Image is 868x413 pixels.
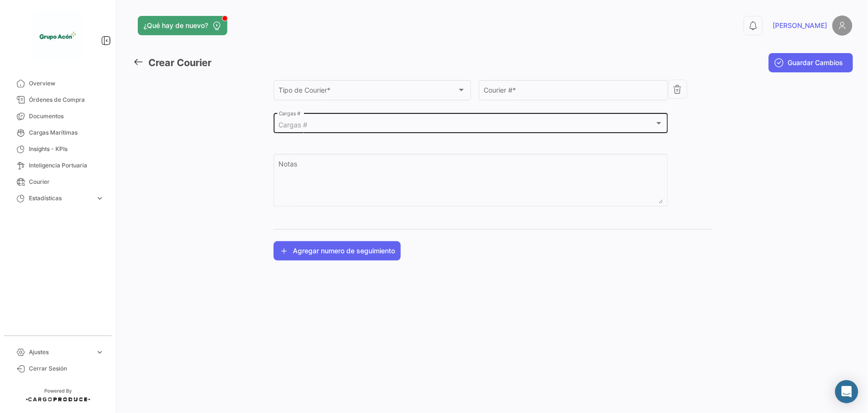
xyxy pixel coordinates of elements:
a: Órdenes de Compra [8,92,108,108]
button: Agregar numero de seguimiento [274,241,401,261]
mat-select-trigger: Cargas # [279,121,308,129]
span: Insights - KPIs [29,145,104,153]
span: [PERSON_NAME] [773,21,828,30]
span: Inteligencia Portuaria [29,161,104,170]
div: Abrir Intercom Messenger [835,380,858,403]
span: Cerrar Sesión [29,364,104,373]
span: Tipo de Courier * [279,88,458,96]
span: Órdenes de Compra [29,96,104,104]
span: ¿Qué hay de nuevo? [144,21,208,30]
span: Courier [29,178,104,186]
img: placeholder-user.png [832,15,853,36]
a: Documentos [8,108,108,124]
span: Estadísticas [29,194,92,203]
span: expand_more [95,348,104,357]
button: Guardar Cambios [769,53,853,72]
a: Inteligencia Portuaria [8,157,108,174]
a: Overview [8,75,108,92]
a: Cargas Marítimas [8,124,108,141]
span: Ajustes [29,348,92,357]
span: Cargas Marítimas [29,128,104,137]
a: Insights - KPIs [8,141,108,157]
button: ¿Qué hay de nuevo? [138,16,227,35]
img: 1f3d66c5-6a2d-4a07-a58d-3a8e9bbc88ff.jpeg [34,12,82,60]
a: Courier [8,174,108,190]
span: Guardar Cambios [788,58,843,68]
span: Overview [29,79,104,88]
h3: Crear Courier [148,56,211,70]
span: expand_more [95,194,104,203]
span: Documentos [29,112,104,121]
